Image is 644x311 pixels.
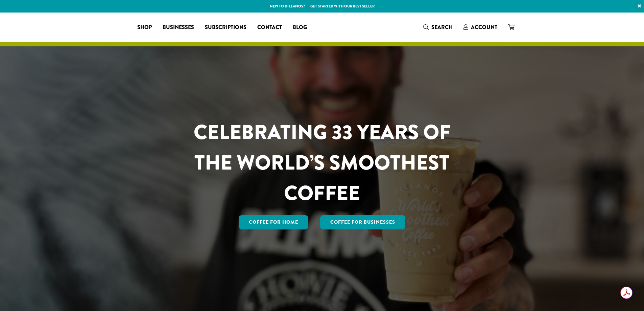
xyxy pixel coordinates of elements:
[471,23,497,31] span: Account
[310,3,375,9] a: Get started with our best seller
[257,23,282,32] span: Contact
[174,117,471,208] h1: CELEBRATING 33 YEARS OF THE WORLD’S SMOOTHEST COFFEE
[418,22,458,33] a: Search
[431,23,453,31] span: Search
[320,215,405,229] a: Coffee For Businesses
[163,23,194,32] span: Businesses
[205,23,246,32] span: Subscriptions
[239,215,308,229] a: Coffee for Home
[293,23,307,32] span: Blog
[137,23,152,32] span: Shop
[132,22,157,33] a: Shop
